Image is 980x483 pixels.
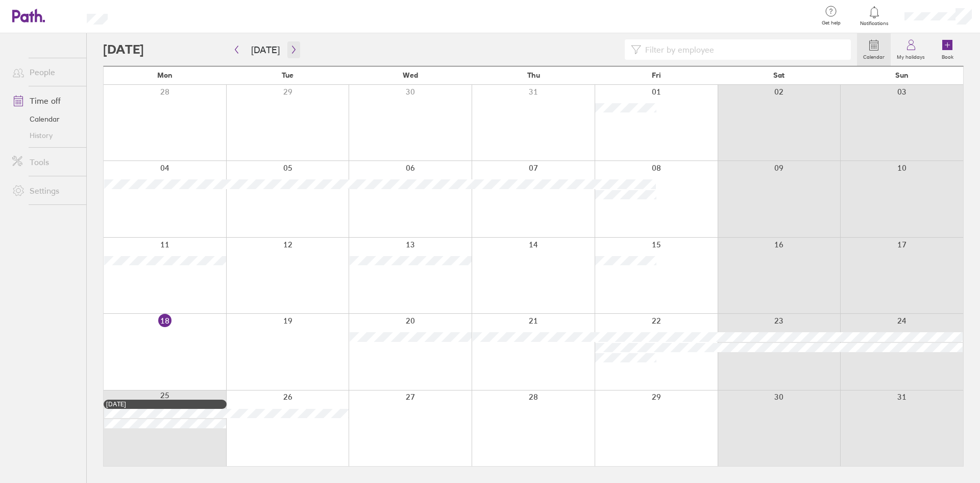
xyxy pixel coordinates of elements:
span: Notifications [858,20,891,27]
span: Mon [157,71,173,79]
a: People [4,62,86,82]
label: My holidays [891,51,931,60]
div: [DATE] [106,401,224,408]
span: Thu [527,71,540,79]
input: Filter by employee [641,40,845,59]
a: Tools [4,152,86,172]
span: Sun [895,71,909,79]
label: Calendar [857,51,891,60]
a: Settings [4,180,86,201]
a: Time off [4,90,86,111]
span: Fri [652,71,661,79]
span: Tue [282,71,293,79]
span: Sat [773,71,785,79]
label: Book [936,51,960,60]
a: Calendar [857,33,891,66]
button: [DATE] [243,41,288,58]
a: Calendar [4,111,86,127]
a: Notifications [858,5,891,27]
a: History [4,127,86,144]
span: Wed [403,71,418,79]
a: My holidays [891,33,931,66]
span: Get help [815,20,848,26]
a: Book [931,33,964,66]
